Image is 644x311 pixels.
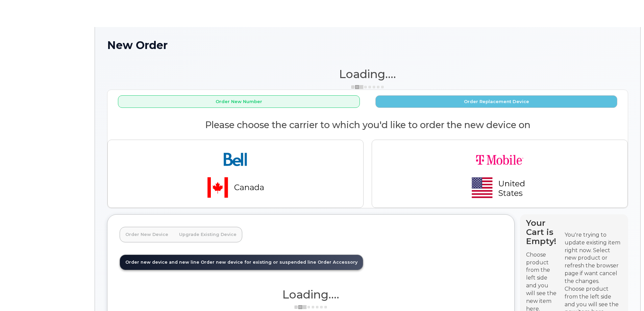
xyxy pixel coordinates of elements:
[174,227,242,242] a: Upgrade Existing Device
[452,145,547,202] img: t-mobile-78392d334a420d5b7f0e63d4fa81f6287a21d394dc80d677554bb55bbab1186f.png
[107,120,628,130] h2: Please choose the carrier to which you'd like to order the new device on
[107,39,628,51] h1: New Order
[526,218,559,246] h4: Your Cart is Empty!
[375,95,617,108] button: Order Replacement Device
[118,95,360,108] button: Order New Number
[201,260,316,265] span: Order new device for existing or suspended line
[318,260,357,265] span: Order Accessory
[294,305,328,310] img: ajax-loader-3a6953c30dc77f0bf724df975f13086db4f4c1262e45940f03d1251963f1bf2e.gif
[565,231,622,285] div: You're trying to update existing item right now. Select new product or refresh the browser page i...
[107,68,628,80] h1: Loading....
[120,227,174,242] a: Order New Device
[351,85,385,90] img: ajax-loader-3a6953c30dc77f0bf724df975f13086db4f4c1262e45940f03d1251963f1bf2e.gif
[188,145,283,202] img: bell-18aeeabaf521bd2b78f928a02ee3b89e57356879d39bd386a17a7cccf8069aed.png
[125,260,199,265] span: Order new device and new line
[120,288,502,301] h1: Loading....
